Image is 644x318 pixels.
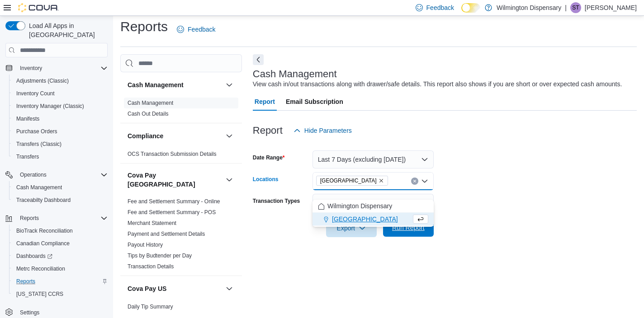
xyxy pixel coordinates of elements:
span: Inventory [20,65,42,72]
h3: Cash Management [128,80,184,89]
button: Transfers [9,150,111,163]
input: Dark Mode [461,3,480,13]
a: Fee and Settlement Summary - POS [128,209,216,215]
span: Washington CCRS [13,289,108,299]
a: Transfers (Classic) [13,139,65,150]
button: Cash Management [224,79,235,90]
a: Transaction Details [128,263,174,270]
p: [PERSON_NAME] [585,2,637,13]
p: | [565,2,567,13]
button: Cova Pay US [224,283,235,294]
button: Cova Pay [GEOGRAPHIC_DATA] [128,171,222,189]
span: Transfers [16,153,39,160]
a: Canadian Compliance [13,238,73,249]
a: Daily Tip Summary [128,304,173,310]
a: Transfers [13,151,43,162]
button: BioTrack Reconciliation [9,224,111,237]
h3: Cova Pay US [128,284,166,293]
span: [GEOGRAPHIC_DATA] [320,176,377,185]
span: Feedback [426,3,454,12]
button: Inventory Manager (Classic) [9,100,111,112]
button: Reports [2,212,111,224]
span: Dashboards [16,253,52,260]
button: Close list of options [421,178,428,185]
span: Fee and Settlement Summary - POS [128,209,216,216]
label: Date Range [253,154,285,161]
a: Traceabilty Dashboard [13,195,74,206]
button: Remove Castle Street from selection in this group [379,178,384,183]
span: Load All Apps in [GEOGRAPHIC_DATA] [25,21,108,39]
span: Merchant Statement [128,220,176,227]
h3: Report [253,125,283,136]
a: Merchant Statement [128,220,176,226]
button: Inventory Count [9,87,111,100]
span: Reports [13,276,108,287]
button: Manifests [9,112,111,125]
span: Adjustments (Classic) [16,77,69,84]
div: Cash Management [120,98,242,123]
span: Reports [20,215,39,222]
a: Payout History [128,242,163,248]
a: Dashboards [13,251,56,262]
span: Fee and Settlement Summary - Online [128,198,220,205]
button: Operations [2,168,111,181]
span: Traceabilty Dashboard [13,195,108,206]
a: Cash Management [13,182,66,193]
span: Settings [20,309,39,316]
div: Choose from the following options [313,200,434,226]
button: Inventory [16,63,46,74]
span: Cash Management [128,99,173,107]
button: [GEOGRAPHIC_DATA] [313,213,434,226]
a: Cash Management [128,100,173,106]
h3: Cash Management [253,69,337,79]
span: Reports [16,213,108,224]
span: Settings [16,307,108,318]
button: Cash Management [128,80,222,89]
label: Locations [253,176,279,183]
span: Manifests [13,113,108,124]
span: Manifests [16,115,39,122]
span: Reports [16,278,35,285]
span: Cash Management [16,184,62,191]
span: Payout History [128,241,163,248]
button: Transfers (Classic) [9,138,111,150]
span: Feedback [188,25,215,34]
button: Cash Management [9,181,111,194]
span: Metrc Reconciliation [13,263,108,274]
div: Sydney Taylor [570,2,581,13]
button: [US_STATE] CCRS [9,288,111,300]
span: Castle Street [316,176,388,186]
span: Transfers (Classic) [13,139,108,150]
span: Transaction Details [128,263,174,270]
span: Operations [20,171,47,178]
span: OCS Transaction Submission Details [128,150,217,158]
a: Manifests [13,113,43,124]
span: Canadian Compliance [13,238,108,249]
a: Cash Out Details [128,111,169,117]
span: Report [255,93,275,111]
span: Inventory Manager (Classic) [13,101,108,112]
a: Settings [16,307,43,318]
span: Canadian Compliance [16,240,70,247]
a: Fee and Settlement Summary - Online [128,198,220,205]
button: Wilmington Dispensary [313,200,434,213]
a: Adjustments (Classic) [13,75,72,86]
a: OCS Transaction Submission Details [128,151,217,157]
span: Hide Parameters [304,126,352,135]
span: Inventory Count [13,88,108,99]
button: Compliance [224,131,235,141]
span: Inventory Manager (Classic) [16,103,84,110]
span: Payment and Settlement Details [128,230,205,238]
button: Run Report [383,219,434,237]
span: Dark Mode [461,13,462,13]
span: BioTrack Reconciliation [16,227,73,234]
button: Reports [16,213,43,224]
button: Open list of options [421,199,428,206]
button: Canadian Compliance [9,237,111,250]
span: ST [572,2,579,13]
span: Cash Out Details [128,110,169,117]
button: Inventory [2,62,111,75]
button: Adjustments (Classic) [9,75,111,87]
span: Adjustments (Classic) [13,75,108,86]
a: Purchase Orders [13,126,61,137]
